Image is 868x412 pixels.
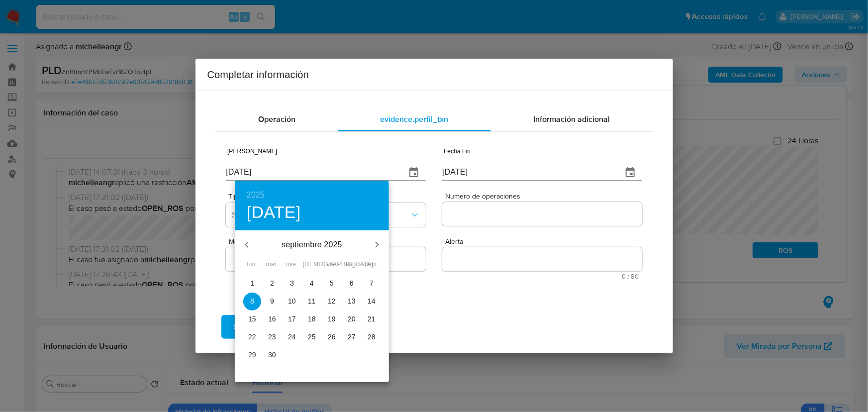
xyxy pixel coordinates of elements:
p: 29 [248,350,256,360]
p: 2 [270,278,274,288]
button: 2025 [247,188,265,202]
span: vie. [323,260,341,270]
p: 6 [350,278,354,288]
p: 17 [288,314,296,324]
span: [DEMOGRAPHIC_DATA]. [303,260,321,270]
span: dom. [363,260,381,270]
button: 10 [283,293,301,310]
button: 11 [303,293,321,310]
button: 18 [303,310,321,328]
button: 9 [263,293,281,310]
p: 30 [268,350,276,360]
p: 21 [368,314,376,324]
button: 12 [323,293,341,310]
p: 3 [290,278,294,288]
p: 20 [348,314,356,324]
p: septiembre 2025 [259,239,365,251]
p: 13 [348,296,356,306]
button: 1 [243,275,261,293]
button: 8 [243,293,261,310]
button: 30 [263,346,281,364]
button: 22 [243,328,261,346]
button: 20 [343,310,361,328]
button: 27 [343,328,361,346]
p: 22 [248,332,256,342]
p: 19 [328,314,336,324]
button: 13 [343,293,361,310]
p: 15 [248,314,256,324]
span: sáb. [343,260,361,270]
button: 26 [323,328,341,346]
button: 2 [263,275,281,293]
p: 10 [288,296,296,306]
p: 26 [328,332,336,342]
button: 16 [263,310,281,328]
button: 29 [243,346,261,364]
p: 11 [308,296,316,306]
p: 1 [250,278,254,288]
button: 23 [263,328,281,346]
p: 14 [368,296,376,306]
p: 24 [288,332,296,342]
button: 3 [283,275,301,293]
p: 25 [308,332,316,342]
p: 9 [270,296,274,306]
button: 21 [363,310,381,328]
span: mié. [283,260,301,270]
button: 25 [303,328,321,346]
p: 8 [250,296,254,306]
p: 4 [310,278,314,288]
p: 12 [328,296,336,306]
span: mar. [263,260,281,270]
button: 4 [303,275,321,293]
button: 7 [363,275,381,293]
button: 17 [283,310,301,328]
button: [DATE] [247,202,301,223]
p: 27 [348,332,356,342]
button: 15 [243,310,261,328]
button: 28 [363,328,381,346]
p: 7 [370,278,374,288]
button: 14 [363,293,381,310]
button: 19 [323,310,341,328]
span: lun. [243,260,261,270]
button: 6 [343,275,361,293]
button: 24 [283,328,301,346]
p: 5 [330,278,334,288]
p: 18 [308,314,316,324]
button: 5 [323,275,341,293]
p: 23 [268,332,276,342]
p: 16 [268,314,276,324]
p: 28 [368,332,376,342]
